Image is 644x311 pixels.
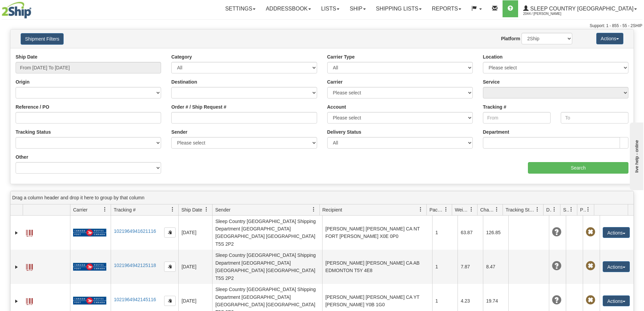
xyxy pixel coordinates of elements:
td: 1 [432,250,458,284]
a: Charge filter column settings [491,204,503,215]
span: Unknown [552,261,561,271]
span: Shipment Issues [563,206,569,213]
a: Label [26,295,33,306]
img: 20 - Canada Post [73,228,106,237]
label: Other [16,154,28,160]
span: Carrier [73,206,88,213]
a: Shipment Issues filter column settings [565,204,577,215]
button: Actions [596,33,623,44]
a: Reports [427,0,466,17]
span: Unknown [552,295,561,305]
a: Shipping lists [371,0,427,17]
img: 20 - Canada Post [73,263,106,271]
label: Carrier Type [327,53,355,60]
a: 1021964942145116 [114,297,156,302]
span: Sender [215,206,230,213]
a: Weight filter column settings [466,204,477,215]
div: live help - online [5,6,63,11]
td: [DATE] [178,216,212,250]
span: Tracking Status [506,206,535,213]
label: Category [171,53,192,60]
a: Tracking # filter column settings [167,204,178,215]
span: Charge [480,206,494,213]
td: 8.47 [483,250,508,284]
input: To [561,112,628,124]
label: Sender [171,129,187,135]
span: 2044 / [PERSON_NAME] [523,10,574,17]
td: Sleep Country [GEOGRAPHIC_DATA] Shipping Department [GEOGRAPHIC_DATA] [GEOGRAPHIC_DATA] [GEOGRAPH... [212,216,322,250]
a: 1021964942125118 [114,263,156,268]
label: Origin [16,79,29,85]
img: logo2044.jpg [2,2,31,19]
td: 126.85 [483,216,508,250]
td: 1 [432,216,458,250]
a: Carrier filter column settings [99,204,111,215]
span: Pickup Not Assigned [586,227,595,237]
label: Tracking Status [16,129,51,135]
a: Expand [13,298,20,305]
a: Delivery Status filter column settings [549,204,560,215]
span: Weight [455,206,469,213]
button: Copy to clipboard [164,262,176,272]
span: Tracking # [114,206,136,213]
label: Service [483,79,500,85]
a: Tracking Status filter column settings [532,204,543,215]
a: Ship [345,0,371,17]
span: Delivery Status [546,206,552,213]
div: grid grouping header [10,191,634,204]
label: Platform [501,35,520,42]
a: Label [26,227,33,238]
button: Actions [603,261,630,272]
button: Copy to clipboard [164,296,176,306]
a: Expand [13,264,20,270]
label: Location [483,53,503,60]
span: Ship Date [181,206,202,213]
span: Recipient [323,206,342,213]
span: Pickup Not Assigned [586,261,595,271]
a: Sender filter column settings [308,204,319,215]
a: Label [26,261,33,272]
a: 1021964941621116 [114,228,156,234]
a: Expand [13,229,20,236]
label: Account [327,104,346,110]
label: Order # / Ship Request # [171,104,226,110]
label: Delivery Status [327,129,361,135]
a: Settings [220,0,261,17]
label: Ship Date [16,53,38,60]
span: Sleep Country [GEOGRAPHIC_DATA] [529,6,634,12]
a: Packages filter column settings [440,204,452,215]
div: Support: 1 - 855 - 55 - 2SHIP [2,23,642,29]
input: Search [528,162,628,174]
span: Unknown [552,227,561,237]
label: Carrier [327,79,343,85]
span: Packages [429,206,444,213]
label: Department [483,129,509,135]
span: Pickup Status [580,206,586,213]
iframe: chat widget [628,121,643,190]
button: Actions [603,295,630,306]
label: Reference / PO [16,104,49,110]
button: Copy to clipboard [164,227,176,238]
a: Lists [316,0,345,17]
label: Destination [171,79,197,85]
img: 20 - Canada Post [73,296,106,305]
input: From [483,112,551,124]
button: Shipment Filters [21,33,64,45]
a: Recipient filter column settings [415,204,426,215]
td: [DATE] [178,250,212,284]
td: [PERSON_NAME] [PERSON_NAME] CA NT FORT [PERSON_NAME] X0E 0P0 [322,216,432,250]
a: Sleep Country [GEOGRAPHIC_DATA] 2044 / [PERSON_NAME] [518,0,642,17]
span: Pickup Not Assigned [586,295,595,305]
a: Pickup Status filter column settings [582,204,594,215]
button: Actions [603,227,630,238]
a: Addressbook [261,0,316,17]
td: [PERSON_NAME] [PERSON_NAME] CA AB EDMONTON T5Y 4E8 [322,250,432,284]
a: Ship Date filter column settings [201,204,212,215]
label: Tracking # [483,104,506,110]
td: 63.87 [458,216,483,250]
td: 7.87 [458,250,483,284]
td: Sleep Country [GEOGRAPHIC_DATA] Shipping Department [GEOGRAPHIC_DATA] [GEOGRAPHIC_DATA] [GEOGRAPH... [212,250,322,284]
